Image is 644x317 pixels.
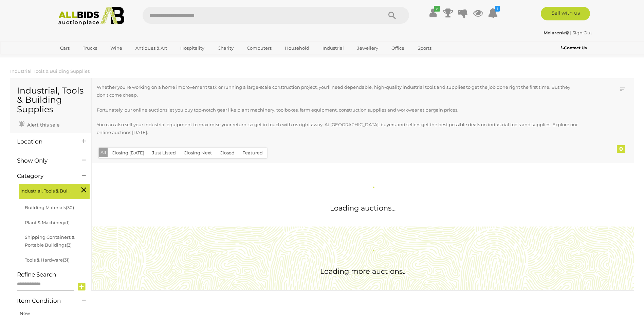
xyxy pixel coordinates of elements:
a: Wine [106,43,127,54]
a: Alert this sale [17,119,61,129]
span: Industrial, Tools & Building Supplies [20,185,71,195]
a: Office [387,43,409,54]
i: 1 [495,6,500,12]
span: | [570,30,571,35]
a: Shipping Containers & Portable Buildings(3) [25,234,75,248]
a: Industrial, Tools & Building Supplies [10,68,90,74]
button: Closing [DATE] [108,148,148,158]
a: New [20,311,30,316]
a: Hospitality [176,43,209,54]
h4: Item Condition [17,298,72,304]
a: Trucks [78,43,102,54]
span: (1) [65,220,70,225]
span: (31) [63,257,70,263]
a: Cars [56,43,74,54]
h4: Location [17,138,72,145]
a: Antiques & Art [131,43,171,54]
a: Mclarenk [544,30,570,35]
span: Loading auctions... [330,204,395,212]
a: Plant & Machinery(1) [25,220,70,225]
h1: Industrial, Tools & Building Supplies [17,86,85,114]
button: Featured [238,148,267,158]
a: ✔ [428,7,438,19]
button: Closed [216,148,239,158]
a: Computers [242,43,276,54]
p: Fortunately, our online auctions let you buy top-notch gear like plant machinery, toolboxes, farm... [97,106,579,114]
p: You can also sell your industrial equipment to maximise your return, so get in touch with us righ... [97,121,579,137]
a: Sports [413,43,436,54]
a: Sign Out [572,30,592,35]
a: Sell with us [541,7,590,20]
span: (3) [67,242,72,248]
a: Tools & Hardware(31) [25,257,70,263]
a: Building Materials(30) [25,205,74,210]
div: 0 [617,145,625,153]
button: All [99,148,108,157]
span: Loading more auctions.. [320,267,405,276]
h4: Category [17,173,72,179]
button: Search [375,7,409,24]
a: [GEOGRAPHIC_DATA] [56,54,113,65]
a: 1 [488,7,498,19]
a: Charity [213,43,238,54]
button: Just Listed [148,148,180,158]
span: Alert this sale [25,122,59,128]
strong: Mclarenk [544,30,569,35]
h4: Refine Search [17,271,90,278]
span: (30) [66,205,74,210]
h4: Show Only [17,157,72,164]
a: Jewellery [353,43,383,54]
img: Allbids.com.au [55,7,128,26]
a: Contact Us [561,44,588,52]
b: Contact Us [561,45,587,50]
a: Industrial [318,43,348,54]
i: ✔ [434,6,440,12]
button: Closing Next [180,148,216,158]
p: Whether you're working on a home improvement task or running a large-scale construction project, ... [97,83,579,99]
a: Household [280,43,314,54]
